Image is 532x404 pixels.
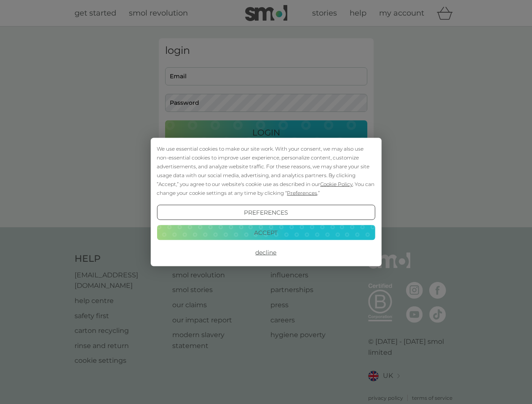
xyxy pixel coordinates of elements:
[320,181,353,187] span: Cookie Policy
[157,225,375,240] button: Accept
[157,144,375,197] div: We use essential cookies to make our site work. With your consent, we may also use non-essential ...
[157,245,375,260] button: Decline
[157,205,375,220] button: Preferences
[287,190,317,196] span: Preferences
[150,138,381,266] div: Cookie Consent Prompt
